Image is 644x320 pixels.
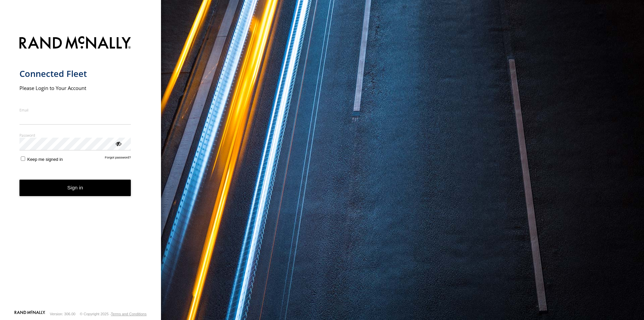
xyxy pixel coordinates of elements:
[115,140,121,147] div: ViewPassword
[19,133,131,138] label: Password
[21,156,25,161] input: Keep me signed in
[19,85,131,91] h2: Please Login to Your Account
[50,312,75,316] div: Version: 306.00
[19,107,131,112] label: Email
[111,312,147,316] a: Terms and Conditions
[19,35,131,52] img: Rand McNally
[105,155,131,162] a: Forgot password?
[14,311,45,317] a: Visit our Website
[19,68,131,79] h1: Connected Fleet
[19,180,131,196] button: Sign in
[27,157,63,162] span: Keep me signed in
[19,32,142,310] form: main
[80,312,147,316] div: © Copyright 2025 -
